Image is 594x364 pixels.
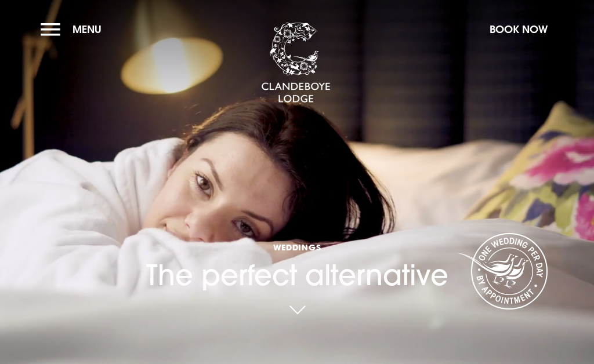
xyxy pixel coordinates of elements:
[261,23,331,104] img: Clandeboye Lodge
[146,196,448,292] h1: The perfect alternative
[146,242,448,253] span: Weddings
[73,23,102,36] span: Menu
[484,17,553,42] button: Book Now
[41,17,107,42] button: Menu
